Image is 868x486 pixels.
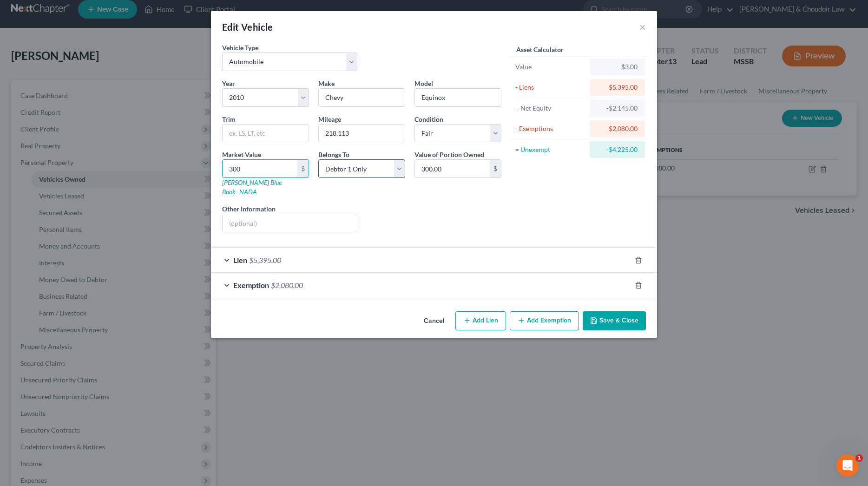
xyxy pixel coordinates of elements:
[318,151,349,158] span: Belongs To
[597,124,638,133] div: $2,080.00
[249,256,281,264] span: $5,395.00
[515,83,585,92] div: - Liens
[490,160,501,177] div: $
[597,62,638,72] div: $3.00
[414,79,433,88] label: Model
[515,124,585,133] div: - Exemptions
[855,454,863,462] span: 1
[515,104,585,113] div: = Net Equity
[222,178,282,196] a: [PERSON_NAME] Blue Book
[223,214,357,232] input: (optional)
[455,311,506,331] button: Add Lien
[415,160,490,177] input: 0.00
[233,281,269,289] span: Exemption
[836,454,859,477] iframe: Intercom live chat
[223,160,297,177] input: 0.00
[415,89,501,106] input: ex. Altima
[223,125,309,142] input: ex. LS, LT, etc
[233,256,247,264] span: Lien
[222,150,261,159] label: Market Value
[222,114,236,124] label: Trim
[516,45,564,54] label: Asset Calculator
[318,114,341,124] label: Mileage
[319,89,405,106] input: ex. Nissan
[222,43,258,53] label: Vehicle Type
[597,104,638,113] div: -$2,145.00
[597,83,638,92] div: $5,395.00
[416,312,452,331] button: Cancel
[515,62,585,72] div: Value
[319,125,405,142] input: --
[222,79,235,88] label: Year
[222,204,276,214] label: Other Information
[239,188,257,196] a: NADA
[414,150,484,159] label: Value of Portion Owned
[639,21,646,33] button: ×
[510,311,579,331] button: Add Exemption
[583,311,646,331] button: Save & Close
[318,79,335,87] span: Make
[271,281,303,289] span: $2,080.00
[515,145,585,154] div: = Unexempt
[222,20,273,33] div: Edit Vehicle
[297,160,309,177] div: $
[414,114,443,124] label: Condition
[597,145,638,154] div: -$4,225.00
